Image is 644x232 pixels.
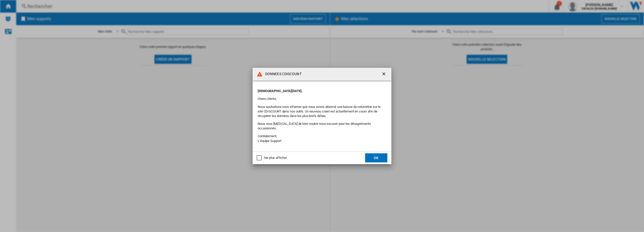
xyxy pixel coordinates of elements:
[381,71,387,77] ng-md-icon: getI18NText('BUTTONS.CLOSE_DIALOG')
[258,105,386,119] p: Nous souhaitons vous informer que nous avons observé une baisse de volumétrie sur le site CDISCOU...
[258,134,386,143] p: Cordialement, L’équipe Support
[379,69,389,79] button: getI18NText('BUTTONS.CLOSE_DIALOG')
[365,153,387,162] button: OK
[258,89,302,93] strong: [DEMOGRAPHIC_DATA][DATE],
[264,156,287,160] div: Ne plus afficher
[257,156,287,160] md-checkbox: Ne plus afficher
[263,72,302,77] h4: DONNEES CDISCOUNT
[258,97,386,101] p: Chers clients,
[258,122,386,131] p: Nous vous [MEDICAL_DATA] de bien vouloir nous excuser pour les désagréments occasionnés.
